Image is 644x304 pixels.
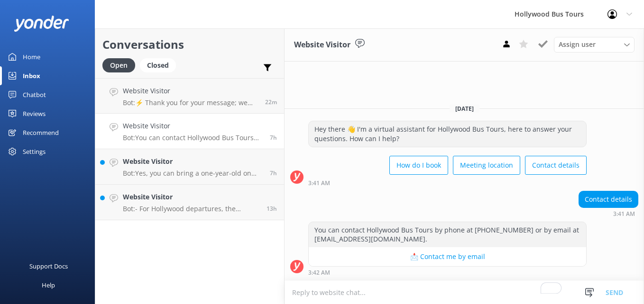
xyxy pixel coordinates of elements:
div: You can contact Hollywood Bus Tours by phone at [PHONE_NUMBER] or by email at [EMAIL_ADDRESS][DOM... [309,222,586,247]
textarea: To enrich screen reader interactions, please activate Accessibility in Grammarly extension settings [285,281,644,304]
button: Meeting location [453,156,520,175]
div: Inbox [23,66,40,85]
div: 03:42am 11-Aug-2025 (UTC -07:00) America/Tijuana [308,269,587,276]
div: Chatbot [23,85,46,104]
h3: Website Visitor [294,39,350,51]
div: 03:41am 11-Aug-2025 (UTC -07:00) America/Tijuana [308,179,587,186]
strong: 3:41 AM [613,211,635,217]
button: 📩 Contact me by email [309,247,586,266]
span: Assign user [559,39,596,50]
div: Help [42,276,55,295]
span: [DATE] [450,105,479,113]
a: Website VisitorBot:- For Hollywood departures, the parking garage at [STREET_ADDRESS] is close to... [95,185,284,220]
strong: 3:42 AM [308,270,330,276]
p: Bot: ⚡ Thank you for your message; we are connecting you to a team member who will be with you sh... [123,98,258,107]
h4: Website Visitor [123,121,263,131]
strong: 3:41 AM [308,180,330,186]
div: Closed [140,58,176,72]
div: Settings [23,142,46,161]
div: 03:41am 11-Aug-2025 (UTC -07:00) America/Tijuana [579,210,638,217]
div: Contact details [579,191,638,207]
h4: Website Visitor [123,156,263,167]
span: 03:18am 11-Aug-2025 (UTC -07:00) America/Tijuana [270,169,277,177]
h4: Website Visitor [123,192,259,202]
p: Bot: Yes, you can bring a one-year-old on the tour. Infants (ages [DEMOGRAPHIC_DATA]) can join fo... [123,169,263,178]
span: 03:41am 11-Aug-2025 (UTC -07:00) America/Tijuana [270,134,277,142]
div: Assign User [554,37,635,52]
div: Reviews [23,104,46,123]
h4: Website Visitor [123,86,258,96]
a: Website VisitorBot:You can contact Hollywood Bus Tours by phone at [PHONE_NUMBER] or by email at ... [95,114,284,149]
a: Closed [140,60,181,70]
h2: Conversations [102,36,277,54]
button: Contact details [525,156,587,175]
div: Support Docs [29,257,68,276]
p: Bot: - For Hollywood departures, the parking garage at [STREET_ADDRESS] is close to the departure... [123,205,259,213]
a: Website VisitorBot:Yes, you can bring a one-year-old on the tour. Infants (ages [DEMOGRAPHIC_DATA... [95,149,284,185]
img: yonder-white-logo.png [14,16,69,31]
span: 08:52pm 10-Aug-2025 (UTC -07:00) America/Tijuana [267,205,277,213]
span: 10:20am 11-Aug-2025 (UTC -07:00) America/Tijuana [265,98,277,106]
button: How do I book [389,156,448,175]
p: Bot: You can contact Hollywood Bus Tours by phone at [PHONE_NUMBER] or by email at [EMAIL_ADDRESS... [123,134,263,142]
div: Hey there 👋 I'm a virtual assistant for Hollywood Bus Tours, here to answer your questions. How c... [309,121,586,146]
div: Recommend [23,123,59,142]
div: Open [102,58,135,72]
div: Home [23,47,40,66]
a: Website VisitorBot:⚡ Thank you for your message; we are connecting you to a team member who will ... [95,78,284,114]
a: Open [102,60,140,70]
